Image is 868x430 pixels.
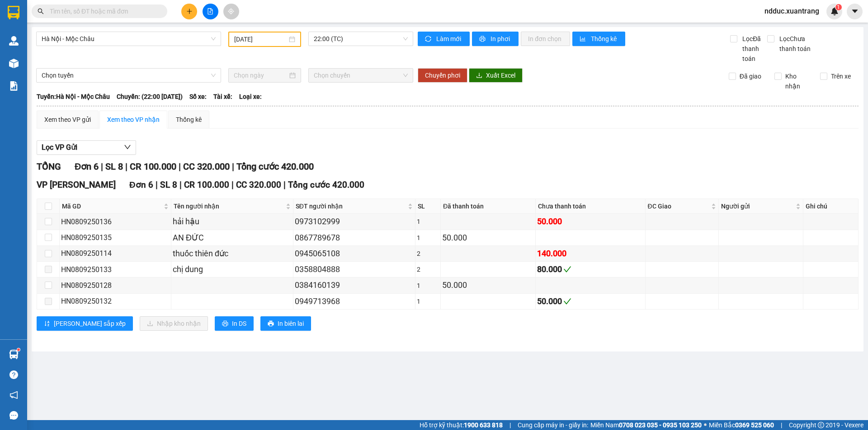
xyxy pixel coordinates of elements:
td: 0949713968 [293,294,415,310]
td: 0945065108 [293,246,415,262]
th: Chưa thanh toán [536,199,646,214]
span: SL 8 [105,161,123,172]
span: | [232,161,234,172]
span: Lọc Đã thanh toán [739,34,767,64]
span: sort-ascending [44,320,50,328]
span: Thống kê [591,34,618,44]
span: | [125,161,127,172]
button: printerIn DS [215,316,254,331]
span: CR 100.000 [184,180,229,190]
span: aim [228,8,234,14]
span: Đơn 6 [75,161,99,172]
div: HN0809250132 [61,296,170,307]
span: plus [186,8,193,14]
div: Thống kê [176,115,202,125]
span: | [179,180,182,190]
strong: 1900 633 818 [464,421,503,429]
div: AN ĐỨC [173,231,292,244]
span: In DS [232,319,246,328]
span: Tài xế: [213,92,232,102]
span: | [509,420,511,430]
b: Tuyến: Hà Nội - Mộc Châu [37,93,110,100]
span: Trên xe [827,71,854,81]
span: SL 8 [160,180,177,190]
td: HN0809250128 [60,277,171,293]
div: 50.000 [537,295,644,308]
td: 0384160139 [293,277,415,293]
button: Lọc VP Gửi [37,140,136,155]
td: chị dung [171,262,293,277]
span: Chọn chuyến [314,69,408,82]
td: HN0809250136 [60,214,171,230]
div: 1 [417,233,439,243]
img: warehouse-icon [9,59,19,68]
span: Loại xe: [239,92,262,102]
span: ⚪️ [704,423,707,427]
span: Chọn tuyến [42,69,216,82]
input: Chọn ngày [234,70,288,80]
span: Tên người nhận [174,201,284,211]
td: thuốc thiên đức [171,246,293,262]
div: 0867789678 [295,231,414,244]
div: HN0809250128 [61,280,170,291]
button: bar-chartThống kê [572,32,625,46]
button: file-add [203,4,218,19]
span: search [38,8,44,14]
div: 2 [417,249,439,259]
span: Miền Bắc [709,420,774,430]
span: Tổng cước 420.000 [236,161,314,172]
span: question-circle [9,370,18,379]
div: 0945065108 [295,247,414,260]
span: | [781,420,782,430]
div: 50.000 [442,231,534,244]
div: 0358804888 [295,263,414,276]
div: HN0809250136 [61,216,170,227]
div: hải hậu [173,215,292,228]
span: SĐT người nhận [296,201,406,211]
span: CC 320.000 [236,180,281,190]
strong: 0708 023 035 - 0935 103 250 [619,421,702,429]
span: In biên lai [278,319,304,328]
div: chị dung [173,263,292,276]
img: logo-vxr [8,6,19,19]
span: check [563,265,571,273]
div: HN0809250114 [61,248,170,259]
span: Hỗ trợ kỹ thuật: [420,420,503,430]
span: copyright [818,422,824,428]
span: Đơn 6 [129,180,153,190]
div: 1 [417,296,439,306]
span: Mã GD [62,201,162,211]
div: 50.000 [442,279,534,291]
img: icon-new-feature [830,7,839,15]
span: bar-chart [580,36,587,43]
img: warehouse-icon [9,36,19,46]
div: 80.000 [537,263,644,276]
div: 140.000 [537,247,644,260]
div: 0973102999 [295,215,414,228]
td: HN0809250135 [60,230,171,246]
sup: 1 [17,348,20,351]
th: SL [415,199,441,214]
span: Miền Nam [590,420,702,430]
span: Tổng cước 420.000 [288,180,364,190]
button: downloadNhập kho nhận [140,316,208,331]
span: Đã giao [736,71,765,81]
span: | [179,161,181,172]
span: Làm mới [436,34,462,44]
div: HN0809250133 [61,264,170,275]
th: Đã thanh toán [441,199,536,214]
strong: 0369 525 060 [735,421,774,429]
td: HN0809250114 [60,246,171,262]
div: thuốc thiên đức [173,247,292,260]
button: printerIn phơi [472,32,519,46]
span: printer [479,36,487,43]
span: ĐC Giao [648,201,709,211]
button: plus [181,4,197,19]
button: aim [223,4,239,19]
div: Xem theo VP nhận [107,115,160,125]
span: | [156,180,158,190]
span: Chuyến: (22:00 [DATE]) [117,92,183,102]
img: solution-icon [9,81,19,91]
span: CR 100.000 [130,161,176,172]
td: 0358804888 [293,262,415,277]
